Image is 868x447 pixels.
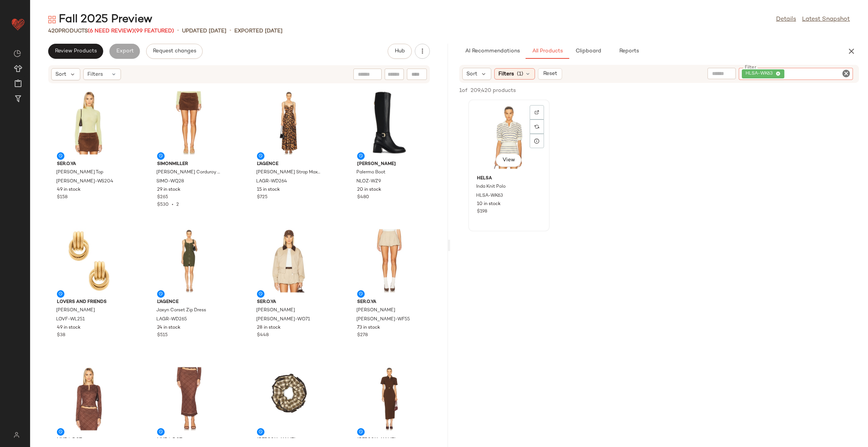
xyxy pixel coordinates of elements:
[619,48,639,54] span: Reports
[477,175,541,182] span: Helsa
[157,437,221,444] span: Line & Dot
[157,325,180,331] span: 24 in stock
[357,187,381,193] span: 20 in stock
[257,299,321,306] span: SER.O.YA
[476,184,506,190] span: Inda Knit Polo
[257,325,281,331] span: 28 in stock
[57,194,67,201] span: $158
[466,70,477,78] span: Sort
[156,316,187,323] span: LAGR-WD265
[156,307,206,314] span: Jaxyn Corset Zip Dress
[351,226,427,296] img: SERR-WF55_V1.jpg
[56,316,85,323] span: LOVF-WL251
[351,364,427,434] img: ROWR-WD16_V1.jpg
[535,124,539,129] img: svg%3e
[257,161,321,168] span: L'AGENCE
[357,437,421,444] span: [PERSON_NAME]
[57,187,81,193] span: 49 in stock
[51,226,127,296] img: LOVF-WL251_V1.jpg
[169,202,176,207] span: •
[14,50,21,57] img: svg%3e
[356,178,381,185] span: NLOZ-WZ9
[542,71,557,77] span: Reset
[151,364,227,434] img: LEAX-WQ122_V1.jpg
[146,44,203,59] button: Request changes
[55,48,97,54] span: Review Products
[356,169,385,176] span: Palermo Boot
[234,27,283,35] p: Exported [DATE]
[57,437,121,444] span: Line & Dot
[56,178,113,185] span: [PERSON_NAME]-WS204
[356,307,395,314] span: [PERSON_NAME]
[498,70,514,78] span: Filters
[157,161,221,168] span: SIMONMILLER
[842,69,851,78] i: Clear Filter
[57,332,65,339] span: $38
[251,88,327,158] img: LAGR-WD264_V1.jpg
[776,15,796,24] a: Details
[256,316,310,323] span: [PERSON_NAME]-WO71
[471,87,516,95] span: 209,420 products
[57,325,81,331] span: 49 in stock
[256,307,295,314] span: [PERSON_NAME]
[746,70,776,77] span: HLSA-WK63
[157,202,169,207] span: $530
[156,169,220,176] span: [PERSON_NAME] Corduroy Mini Skirt
[48,12,152,27] div: Fall 2025 Preview
[88,28,134,34] span: (6 Need Review)
[535,110,539,115] img: svg%3e
[55,70,66,78] span: Sort
[257,187,280,193] span: 15 in stock
[48,27,174,35] div: Products
[48,44,103,59] button: Review Products
[156,178,184,185] span: SIMO-WQ28
[56,307,95,314] span: [PERSON_NAME]
[471,102,547,172] img: HLSA-WK63_V1.jpg
[802,15,850,24] a: Latest Snapshot
[157,194,168,201] span: $265
[176,202,179,207] span: 2
[177,26,179,35] span: •
[357,299,421,306] span: SER.O.YA
[229,26,231,35] span: •
[57,161,121,168] span: SER.O.YA
[157,187,180,193] span: 29 in stock
[87,70,103,78] span: Filters
[351,88,427,158] img: NLOZ-WZ9_V1.jpg
[356,316,410,323] span: [PERSON_NAME]-WF55
[394,48,405,54] span: Hub
[459,87,468,95] span: 1 of
[51,364,127,434] img: LEAX-WS392_V1.jpg
[465,48,520,54] span: AI Recommendations
[51,88,127,158] img: SERR-WS204_V1.jpg
[153,48,196,54] span: Request changes
[477,201,501,208] span: 10 in stock
[157,332,168,339] span: $515
[182,27,226,35] p: updated [DATE]
[502,157,515,163] span: View
[157,299,221,306] span: L'AGENCE
[496,153,521,167] button: View
[56,169,103,176] span: [PERSON_NAME] Top
[48,28,58,34] span: 420
[57,299,121,306] span: Lovers and Friends
[48,16,56,23] img: svg%3e
[257,194,267,201] span: $725
[538,68,562,80] button: Reset
[251,226,327,296] img: SERR-WO71_V1.jpg
[257,332,269,339] span: $448
[477,208,487,215] span: $198
[256,178,287,185] span: LAGR-WD264
[388,44,412,59] button: Hub
[256,169,320,176] span: [PERSON_NAME] Strap Maxi Dress
[357,325,380,331] span: 73 in stock
[9,432,24,438] img: svg%3e
[251,364,327,434] img: LOEF-WA64_V1.jpg
[357,194,369,201] span: $480
[357,161,421,168] span: [PERSON_NAME]
[476,193,503,199] span: HLSA-WK63
[257,437,321,444] span: [PERSON_NAME]
[357,332,368,339] span: $278
[532,48,563,54] span: All Products
[575,48,601,54] span: Clipboard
